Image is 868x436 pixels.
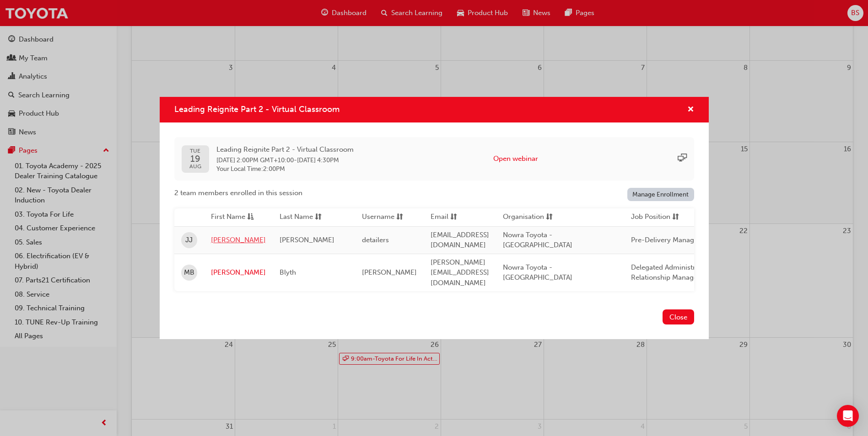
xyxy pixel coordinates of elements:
span: TUE [189,148,201,154]
button: Organisationsorting-icon [503,212,553,223]
span: Nowra Toyota - [GEOGRAPHIC_DATA] [503,263,572,282]
button: cross-icon [687,104,694,116]
span: Last Name [280,212,313,223]
span: [EMAIL_ADDRESS][DOMAIN_NAME] [431,231,489,250]
a: Manage Enrollment [627,188,694,201]
span: Nowra Toyota - [GEOGRAPHIC_DATA] [503,231,572,250]
span: Username [362,212,394,223]
span: Your Local Time : 2:00PM [216,165,354,173]
span: JJ [185,235,193,245]
span: 2 team members enrolled in this session [174,188,302,198]
span: sorting-icon [546,212,553,223]
span: detailers [362,236,389,244]
button: Usernamesorting-icon [362,212,412,223]
span: [PERSON_NAME][EMAIL_ADDRESS][DOMAIN_NAME] [431,258,489,287]
button: Job Positionsorting-icon [631,212,681,223]
span: sorting-icon [396,212,403,223]
span: 19 [189,154,201,164]
div: - [216,144,354,173]
button: First Nameasc-icon [211,212,261,223]
span: sorting-icon [672,212,679,223]
span: 19 Aug 2025 4:30PM [297,156,339,164]
span: Leading Reignite Part 2 - Virtual Classroom [174,104,340,114]
span: First Name [211,212,245,223]
button: Emailsorting-icon [431,212,481,223]
span: MB [184,267,194,278]
div: Leading Reignite Part 2 - Virtual Classroom [160,97,709,339]
span: Delegated Administrator, Customer Relationship Manager + 3 more [631,263,743,282]
span: asc-icon [247,212,254,223]
span: Pre-Delivery Manager [631,236,701,244]
a: [PERSON_NAME] [211,267,266,278]
span: [PERSON_NAME] [362,268,417,276]
span: [PERSON_NAME] [280,236,334,244]
span: Organisation [503,212,544,223]
span: Leading Reignite Part 2 - Virtual Classroom [216,144,354,155]
span: sessionType_ONLINE_URL-icon [678,154,687,164]
button: Last Namesorting-icon [280,212,330,223]
span: Blyth [280,268,296,276]
span: 19 Aug 2025 2:00PM GMT+10:00 [216,156,294,164]
span: Job Position [631,212,670,223]
span: cross-icon [687,106,694,114]
a: [PERSON_NAME] [211,235,266,245]
button: Close [663,309,694,324]
span: AUG [189,164,201,170]
span: sorting-icon [450,212,457,223]
button: Open webinar [493,154,538,164]
span: Email [431,212,448,223]
div: Open Intercom Messenger [837,405,859,427]
span: sorting-icon [315,212,322,223]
